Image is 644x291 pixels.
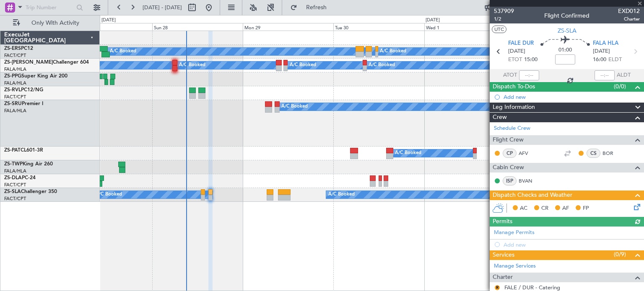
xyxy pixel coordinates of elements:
[508,56,522,64] span: ETOT
[4,74,21,79] span: ZS-PPG
[494,7,514,15] span: 537909
[4,101,43,106] a: ZS-SRUPremier I
[333,23,424,31] div: Tue 30
[4,189,21,194] span: ZS-SLA
[26,1,74,14] input: Trip Number
[4,94,26,100] a: FACT/CPT
[495,285,500,290] button: R
[587,149,600,158] div: CS
[424,23,515,31] div: Wed 1
[593,47,610,56] span: [DATE]
[4,168,26,174] a: FALA/HLA
[243,23,333,31] div: Mon 29
[101,17,116,24] div: [DATE]
[608,56,622,64] span: ELDT
[493,250,514,260] span: Services
[614,82,626,91] span: (0/0)
[4,148,43,153] a: ZS-PATCL601-3R
[299,5,334,10] span: Refresh
[583,204,589,213] span: FP
[492,26,506,33] button: UTC
[504,93,640,100] div: Add new
[22,20,88,26] span: Only With Activity
[4,148,21,153] span: ZS-PAT
[4,66,26,72] a: FALA/HLA
[544,11,589,20] div: Flight Confirmed
[179,59,205,72] div: A/C Booked
[4,80,26,86] a: FALA/HLA
[4,60,53,65] span: ZS-[PERSON_NAME]
[593,56,606,64] span: 16:00
[519,177,538,185] a: BVAN
[519,149,538,157] a: AFV
[281,100,308,113] div: A/C Booked
[286,1,337,14] button: Refresh
[4,52,26,59] a: FACT/CPT
[9,16,91,30] button: Only With Activity
[503,149,517,158] div: CP
[558,26,576,35] span: ZS-SLA
[152,23,243,31] div: Sun 28
[4,175,36,180] a: ZS-DLAPC-24
[493,113,507,122] span: Crew
[426,17,440,24] div: [DATE]
[508,39,534,48] span: FALE DUR
[614,250,626,259] span: (0/9)
[493,163,524,173] span: Cabin Crew
[562,204,569,213] span: AF
[62,23,152,31] div: Sat 27
[617,71,631,80] span: ALDT
[4,189,57,194] a: ZS-SLAChallenger 350
[504,284,560,291] a: FALE / DUR - Catering
[558,46,572,54] span: 01:00
[493,103,535,112] span: Leg Information
[494,262,536,270] a: Manage Services
[96,188,122,201] div: A/C Booked
[4,60,89,65] a: ZS-[PERSON_NAME]Challenger 604
[618,15,640,23] span: Charter
[4,46,33,51] a: ZS-ERSPC12
[503,176,517,185] div: ISP
[4,162,23,167] span: ZS-TWP
[4,74,68,79] a: ZS-PPGSuper King Air 200
[541,204,548,213] span: CR
[4,88,21,93] span: ZS-RVL
[4,108,26,114] a: FALA/HLA
[4,196,26,202] a: FACT/CPT
[110,45,136,58] div: A/C Booked
[4,101,22,106] span: ZS-SRU
[602,149,621,157] a: BOR
[4,88,43,93] a: ZS-RVLPC12/NG
[369,59,395,72] div: A/C Booked
[520,204,527,213] span: AC
[4,182,26,188] a: FACT/CPT
[328,188,355,201] div: A/C Booked
[4,162,53,167] a: ZS-TWPKing Air 260
[493,273,513,282] span: Charter
[380,45,406,58] div: A/C Booked
[290,59,316,72] div: A/C Booked
[4,175,22,180] span: ZS-DLA
[493,82,535,92] span: Dispatch To-Dos
[494,15,514,23] span: 1/2
[494,124,530,133] a: Schedule Crew
[143,4,182,11] span: [DATE] - [DATE]
[4,46,21,51] span: ZS-ERS
[508,47,525,56] span: [DATE]
[593,39,618,48] span: FALA HLA
[395,147,421,160] div: A/C Booked
[493,135,524,145] span: Flight Crew
[493,191,572,200] span: Dispatch Checks and Weather
[618,7,640,15] span: EXD012
[503,71,517,80] span: ATOT
[524,56,538,64] span: 15:00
